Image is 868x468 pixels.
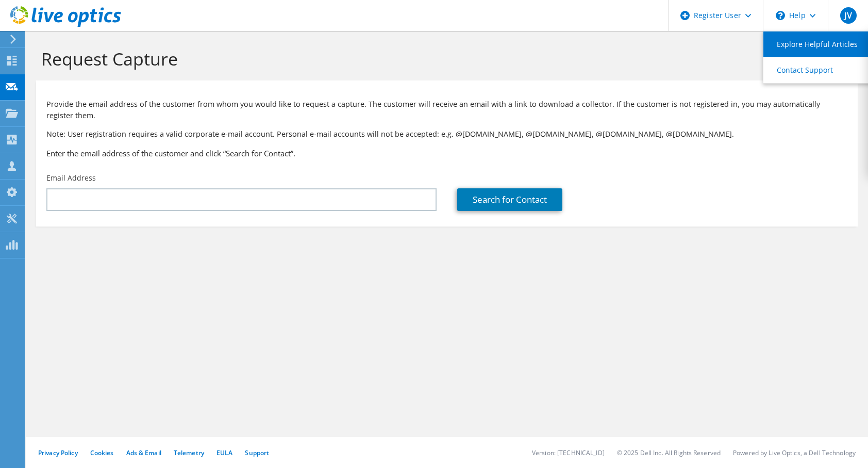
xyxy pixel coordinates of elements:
a: Ads & Email [126,448,161,457]
a: Search for Contact [457,188,562,211]
a: Cookies [90,448,114,457]
p: Note: User registration requires a valid corporate e-mail account. Personal e-mail accounts will ... [46,128,847,140]
a: Support [245,448,269,457]
a: Telemetry [174,448,204,457]
label: Email Address [46,173,96,183]
span: JV [840,7,857,24]
li: Version: [TECHNICAL_ID] [532,448,605,457]
li: © 2025 Dell Inc. All Rights Reserved [617,448,721,457]
a: EULA [216,448,232,457]
a: Privacy Policy [38,448,78,457]
p: Provide the email address of the customer from whom you would like to request a capture. The cust... [46,99,847,121]
li: Powered by Live Optics, a Dell Technology [733,448,856,457]
h3: Enter the email address of the customer and click “Search for Contact”. [46,148,847,159]
svg: \n [776,11,785,20]
h1: Request Capture [41,48,847,70]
